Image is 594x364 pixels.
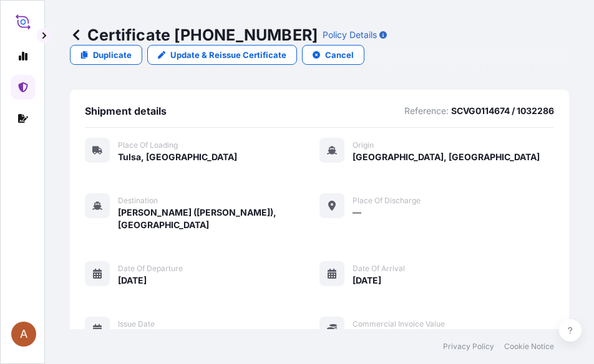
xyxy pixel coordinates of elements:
a: Duplicate [70,45,142,65]
p: SCVG0114674 / 1032286 [451,105,554,117]
span: [PERSON_NAME] ([PERSON_NAME]), [GEOGRAPHIC_DATA] [118,206,319,231]
button: Cancel [302,45,364,65]
a: Update & Reissue Certificate [147,45,297,65]
p: Reference: [404,105,449,117]
a: Privacy Policy [443,342,494,352]
span: Commercial Invoice Value [353,319,445,329]
span: Origin [353,140,374,150]
span: Issue Date [118,319,155,329]
span: Place of discharge [353,196,421,206]
span: [GEOGRAPHIC_DATA], [GEOGRAPHIC_DATA] [353,151,540,163]
p: Update & Reissue Certificate [170,49,286,61]
span: — [353,206,361,219]
p: Duplicate [93,49,132,61]
span: Shipment details [85,105,167,117]
span: Tulsa, [GEOGRAPHIC_DATA] [118,151,237,163]
span: [DATE] [353,274,381,287]
span: Place of Loading [118,140,178,150]
span: [DATE] [118,274,147,287]
span: Date of arrival [353,264,405,274]
span: Date of departure [118,264,183,274]
a: Cookie Notice [504,342,554,352]
p: Cancel [325,49,354,61]
p: Certificate [PHONE_NUMBER] [70,25,318,45]
p: Policy Details [323,29,377,41]
span: A [20,328,27,340]
span: Destination [118,196,158,206]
